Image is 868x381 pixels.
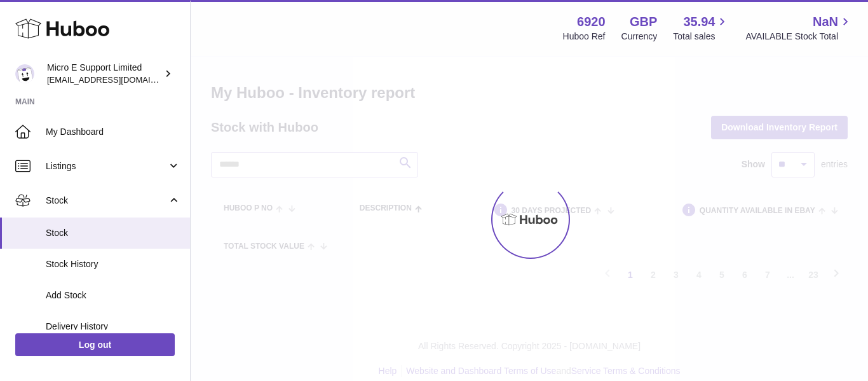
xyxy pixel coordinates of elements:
[673,31,729,43] span: Total sales
[673,13,729,43] a: 35.94 Total sales
[15,64,34,83] img: contact@micropcsupport.com
[745,31,853,43] span: AVAILABLE Stock Total
[563,31,606,43] div: Huboo Ref
[813,13,838,31] span: NaN
[621,31,658,43] div: Currency
[46,289,180,301] span: Add Stock
[46,258,180,270] span: Stock History
[46,227,180,239] span: Stock
[745,13,853,43] a: NaN AVAILABLE Stock Total
[683,13,715,31] span: 35.94
[577,13,606,31] strong: 6920
[46,321,180,333] span: Delivery History
[630,13,657,31] strong: GBP
[47,74,187,85] span: [EMAIL_ADDRESS][DOMAIN_NAME]
[47,62,161,86] div: Micro E Support Limited
[15,333,175,356] a: Log out
[46,160,167,172] span: Listings
[46,195,167,207] span: Stock
[46,126,180,138] span: My Dashboard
